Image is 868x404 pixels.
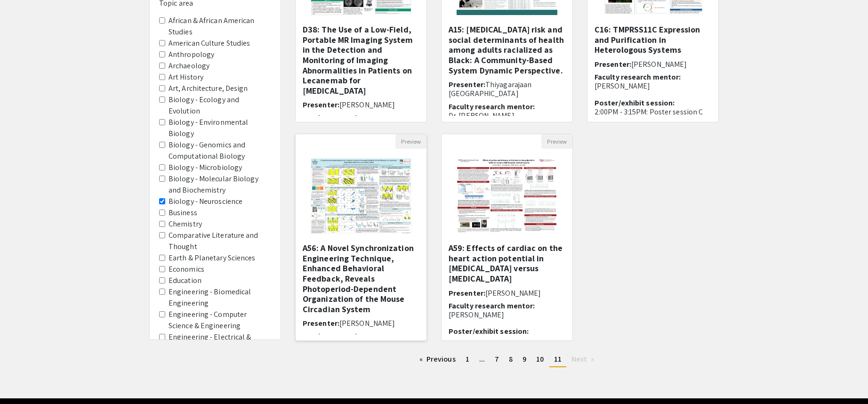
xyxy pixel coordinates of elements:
h6: Presenter: [449,80,565,98]
h5: A59: Effects of cardiac on the heart action potential in [MEDICAL_DATA] versus [MEDICAL_DATA] [449,243,565,283]
label: Archaeology [169,60,209,72]
span: 1 [466,354,469,364]
span: 11 [554,354,562,364]
h5: A56: A Novel Synchronization Engineering Technique, Enhanced Behavioral Feedback, Reveals Photope... [303,243,419,314]
span: ... [479,354,485,364]
span: [PERSON_NAME] [485,288,541,298]
label: Business [169,207,197,218]
label: Art History [169,72,203,83]
label: Art, Architecture, Design [169,83,248,94]
iframe: Chat [7,362,40,397]
span: Faculty research mentor: [303,331,389,341]
h6: Presenter: [595,60,711,69]
label: American Culture Studies [169,38,250,49]
label: Biology - Ecology and Evolution [169,94,271,117]
h5: A15: [MEDICAL_DATA] risk and social determinants of health among adults racialized as Black: A Co... [449,24,565,75]
p: 2:00PM - 3:15PM: Poster session C [595,107,711,116]
ul: Pagination [295,352,719,367]
div: Open Presentation <p class="ql-align-center">A59: Effects of cardiac on the heart action potentia... [441,134,573,341]
span: [PERSON_NAME] [339,318,395,328]
span: 8 [509,354,513,364]
label: Biology - Genomics and Computational Biology [169,139,271,162]
span: [PERSON_NAME] [631,59,687,69]
span: Next [571,354,587,364]
span: [PERSON_NAME] [339,100,395,110]
h6: Presenter: [449,289,565,298]
span: 9 [522,354,526,364]
label: Earth & Planetary Sciences [169,252,256,264]
label: Chemistry [169,218,202,230]
label: Anthropology [169,49,214,60]
label: Engineering - Biomedical Engineering [169,286,271,309]
p: [PERSON_NAME] [595,81,711,90]
label: Biology - Microbiology [169,162,242,173]
span: Faculty research mentor: [449,301,535,311]
p: Dr. [PERSON_NAME] [449,111,565,120]
img: <p class="ql-align-center">A59: Effects of cardiac on the heart action potential in ischemic vers... [447,149,566,243]
h5: C16: TMPRSS11C Expression and Purification in Heterologous Systems [595,24,711,55]
a: Previous page [415,352,460,366]
label: Biology - Environmental Biology [169,117,271,139]
span: 7 [495,354,499,364]
span: Faculty research mentor: [595,72,681,82]
span: 10 [536,354,544,364]
label: Engineering - Electrical & Systems Engineering [169,331,271,354]
p: [PERSON_NAME] [449,310,565,319]
label: Biology - Neuroscience [169,196,242,207]
span: Poster/exhibit session: [595,98,675,108]
label: Education [169,275,201,286]
button: Preview [541,134,572,149]
span: Faculty research mentor: [303,113,389,123]
label: African & African American Studies [169,15,271,38]
label: Economics [169,264,204,275]
span: Thiyagarajaan [GEOGRAPHIC_DATA] [449,80,531,98]
label: Biology - Molecular Biology and Biochemistry [169,173,271,196]
img: <p>A56: A Novel Synchronization Engineering Technique, Enhanced Behavioral Feedback, Reveals Phot... [301,149,420,243]
h5: D38: The Use of a Low-Field, Portable MR Imaging System in the Detection and Monitoring of Imagin... [303,24,419,96]
label: Comparative Literature and Thought [169,230,271,252]
div: Open Presentation <p>A56: A Novel Synchronization Engineering Technique, Enhanced Behavioral Feed... [295,134,427,341]
span: Poster/exhibit session: [449,326,529,336]
h6: Presenter: [303,319,419,328]
label: Engineering - Computer Science & Engineering [169,309,271,331]
span: Faculty research mentor: [449,102,535,112]
button: Preview [395,134,426,149]
h6: Presenter: [303,100,419,109]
